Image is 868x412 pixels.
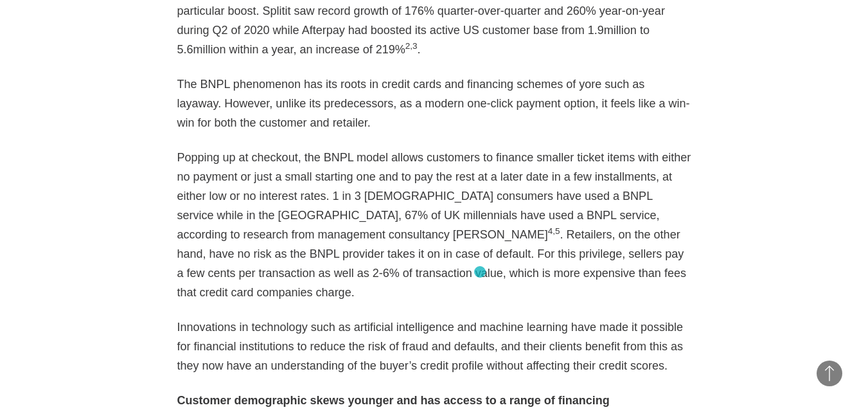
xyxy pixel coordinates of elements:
[177,148,691,302] p: Popping up at checkout, the BNPL model allows customers to finance smaller ticket items with eith...
[177,75,691,132] p: The BNPL phenomenon has its roots in credit cards and financing schemes of yore such as layaway. ...
[177,394,610,407] strong: Customer demographic skews younger and has access to a range of financing
[548,226,560,236] sup: 4,5
[177,318,691,375] p: Innovations in technology such as artificial intelligence and machine learning have made it possi...
[817,361,842,386] button: Back to Top
[405,41,418,51] sup: 2,3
